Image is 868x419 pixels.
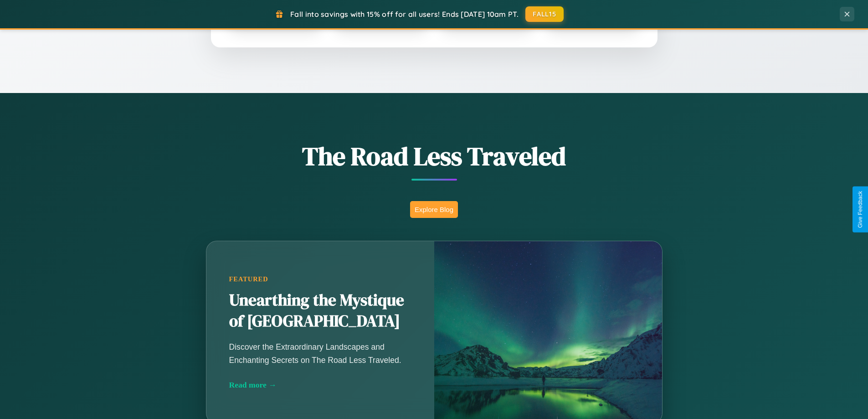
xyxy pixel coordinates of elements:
div: Read more → [229,380,411,390]
span: Fall into savings with 15% off for all users! Ends [DATE] 10am PT. [290,10,519,19]
button: FALL15 [525,6,564,22]
button: Explore Blog [410,201,458,218]
h1: The Road Less Traveled [161,139,708,174]
div: Give Feedback [857,191,863,228]
h2: Unearthing the Mystique of [GEOGRAPHIC_DATA] [229,290,411,332]
p: Discover the Extraordinary Landscapes and Enchanting Secrets on The Road Less Traveled. [229,341,411,366]
div: Featured [229,275,411,283]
